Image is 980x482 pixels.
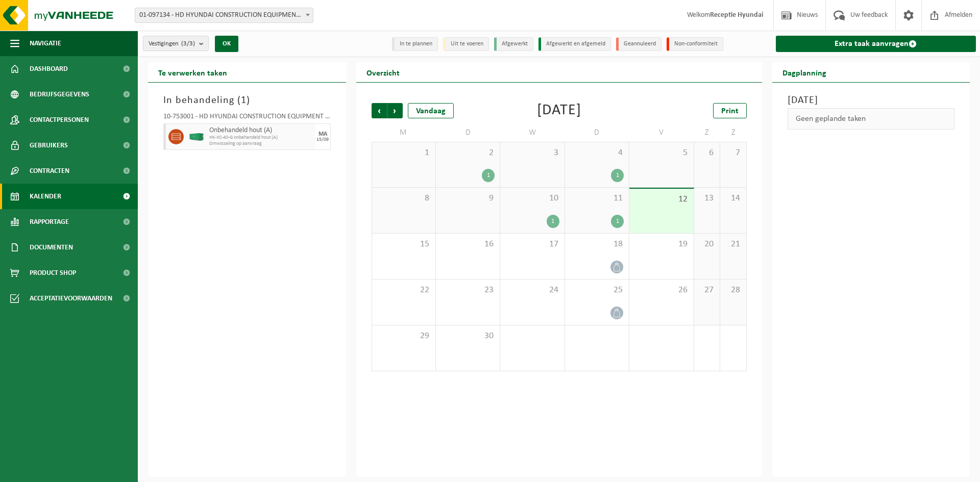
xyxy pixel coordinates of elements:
[377,147,430,159] span: 1
[5,460,170,482] iframe: chat widget
[713,103,747,118] a: Print
[143,36,209,51] button: Vestigingen(3/3)
[547,215,559,228] div: 1
[377,193,430,204] span: 8
[318,131,327,137] div: MA
[772,62,837,82] h2: Dagplanning
[30,286,112,311] span: Acceptatievoorwaarden
[634,194,688,205] span: 12
[570,193,624,204] span: 11
[30,260,76,286] span: Product Shop
[788,108,955,130] div: Geen geplande taken
[788,93,955,108] h3: [DATE]
[505,285,559,296] span: 24
[181,40,195,47] count: (3/3)
[241,95,247,106] span: 1
[443,37,489,51] li: Uit te voeren
[699,147,715,159] span: 6
[634,239,688,250] span: 19
[505,147,559,159] span: 3
[505,193,559,204] span: 10
[721,107,739,115] span: Print
[163,93,331,108] h3: In behandeling ( )
[441,147,495,159] span: 2
[441,193,495,204] span: 9
[699,285,715,296] span: 27
[616,37,661,51] li: Geannuleerd
[149,36,195,52] span: Vestigingen
[30,107,89,133] span: Contactpersonen
[408,103,454,118] div: Vandaag
[215,36,238,52] button: OK
[505,239,559,250] span: 17
[500,123,565,142] td: W
[30,31,61,56] span: Navigatie
[30,209,69,235] span: Rapportage
[725,193,741,204] span: 14
[565,123,629,142] td: D
[570,147,624,159] span: 4
[441,331,495,342] span: 30
[163,113,331,123] div: 10-753001 - HD HYUNDAI CONSTRUCTION EQUIPMENT EUROPE [GEOGRAPHIC_DATA] - TESSENDERLO
[30,158,69,184] span: Contracten
[725,239,741,250] span: 21
[482,169,495,182] div: 1
[611,215,624,228] div: 1
[538,37,611,51] li: Afgewerkt en afgemeld
[209,126,313,135] span: Onbehandeld hout (A)
[30,82,89,107] span: Bedrijfsgegevens
[494,37,533,51] li: Afgewerkt
[377,331,430,342] span: 29
[699,193,715,204] span: 13
[725,147,741,159] span: 7
[30,133,68,158] span: Gebruikers
[634,147,688,159] span: 5
[634,285,688,296] span: 26
[377,285,430,296] span: 22
[667,37,723,51] li: Non-conformiteit
[694,123,720,142] td: Z
[392,37,438,51] li: In te plannen
[209,135,313,141] span: HK-XC-40-G onbehandeld hout (A)
[148,62,237,82] h2: Te verwerken taken
[209,141,313,147] span: Omwisseling op aanvraag
[441,239,495,250] span: 16
[776,36,976,52] a: Extra taak aanvragen
[720,123,746,142] td: Z
[135,8,313,22] span: 01-097134 - HD HYUNDAI CONSTRUCTION EQUIPMENT EUROPE NV - TESSENDERLO
[372,123,436,142] td: M
[377,239,430,250] span: 15
[316,137,329,142] div: 15/09
[30,56,68,82] span: Dashboard
[30,235,73,260] span: Documenten
[570,239,624,250] span: 18
[372,103,387,118] span: Vorige
[710,11,763,19] strong: Receptie Hyundai
[436,123,500,142] td: D
[537,103,581,118] div: [DATE]
[611,169,624,182] div: 1
[629,123,694,142] td: V
[189,133,204,141] img: HK-XC-40-GN-00
[30,184,61,209] span: Kalender
[725,285,741,296] span: 28
[699,239,715,250] span: 20
[570,285,624,296] span: 25
[135,8,313,23] span: 01-097134 - HD HYUNDAI CONSTRUCTION EQUIPMENT EUROPE NV - TESSENDERLO
[387,103,403,118] span: Volgende
[441,285,495,296] span: 23
[356,62,410,82] h2: Overzicht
